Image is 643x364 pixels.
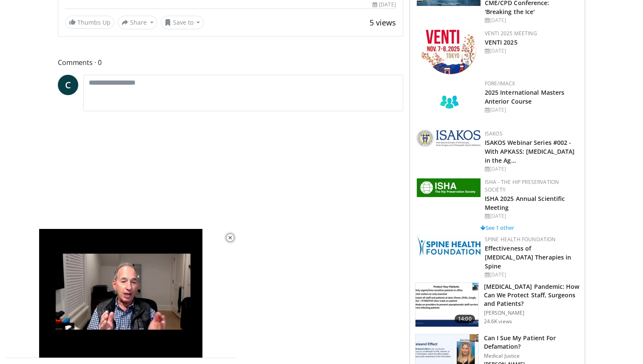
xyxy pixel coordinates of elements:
[485,236,556,243] a: Spine Health Foundation
[417,178,481,197] img: a9f71565-a949-43e5-a8b1-6790787a27eb.jpg.150x105_q85_autocrop_double_scale_upscale_version-0.2.jpg
[485,212,578,220] div: [DATE]
[484,318,512,325] p: 24.6K views
[485,80,515,87] a: FORE/IMACx
[484,353,580,359] p: Medical Justice
[485,271,578,279] div: [DATE]
[485,138,575,164] a: ISAKOS Webinar Series #002 - With APKASS: [MEDICAL_DATA] in the Ag…
[415,282,580,327] a: 14:00 [MEDICAL_DATA] Pandemic: How Can We Protect Staff, Surgeons and Patients? [PERSON_NAME] 24....
[485,244,572,270] a: Effectiveness of [MEDICAL_DATA] Therapies in Spine
[484,282,580,308] h3: [MEDICAL_DATA] Pandemic: How Can We Protect Staff, Surgeons and Patients?
[415,283,478,327] img: 23648be7-b93f-4b4e-bfe6-94ce1fdb8b7e.150x105_q85_crop-smart_upscale.jpg
[485,165,578,173] div: [DATE]
[485,106,578,114] div: [DATE]
[58,75,78,95] a: C
[421,30,476,74] img: 60b07d42-b416-4309-bbc5-bc4062acd8fe.jpg.150x105_q85_autocrop_double_scale_upscale_version-0.2.jpg
[58,57,403,68] span: Comments 0
[373,1,395,8] div: [DATE]
[65,16,114,29] a: Thumbs Up
[370,17,396,28] span: 5 views
[118,16,157,29] button: Share
[417,80,481,124] img: event_placeholder_short.svg
[484,310,580,316] p: [PERSON_NAME]
[455,315,475,323] span: 14:00
[485,47,578,55] div: [DATE]
[485,17,578,24] div: [DATE]
[484,334,580,351] h3: Can I Sue My Patient For Defamation?
[481,224,514,231] a: See 1 other
[485,178,559,193] a: ISHA - The Hip Preservation Society
[485,130,503,137] a: ISAKOS
[485,195,565,212] a: ISHA 2025 Annual Scientific Meeting
[6,229,236,358] video-js: Video Player
[161,16,204,29] button: Save to
[485,30,537,37] a: VENTI 2025 Meeting
[485,88,565,105] a: 2025 International Masters Anterior Course
[417,236,481,256] img: 57d53db2-a1b3-4664-83ec-6a5e32e5a601.png.150x105_q85_autocrop_double_scale_upscale_version-0.2.jpg
[485,38,518,46] a: VENTI 2025
[417,130,481,147] img: 68ec02f3-9240-48e0-97fc-4f8a556c2e0a.png.150x105_q85_autocrop_double_scale_upscale_version-0.2.png
[222,229,239,247] button: Close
